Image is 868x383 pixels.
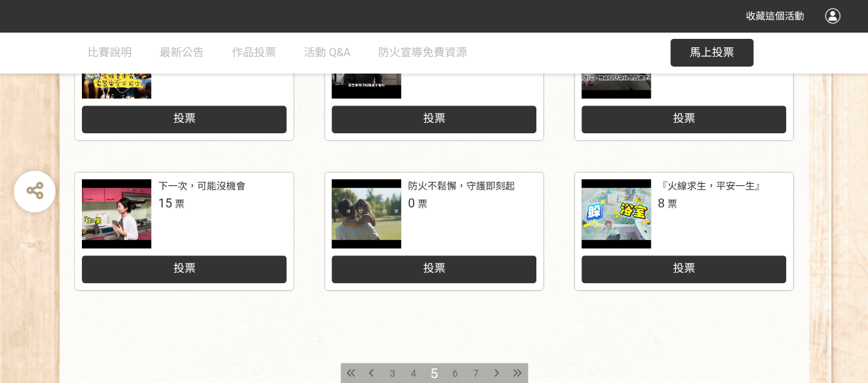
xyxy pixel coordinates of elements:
[452,368,458,379] span: 6
[232,32,276,74] a: 作品投票
[408,179,515,194] div: 防火不鬆懈，守護即刻起
[232,46,276,59] span: 作品投票
[158,196,172,210] span: 15
[390,368,395,379] span: 3
[173,112,195,125] span: 投票
[430,365,438,382] span: 5
[690,46,734,59] span: 馬上投票
[670,39,754,67] button: 馬上投票
[423,112,445,125] span: 投票
[87,46,132,59] span: 比賽說明
[325,22,543,140] a: 電影能重來，人生不能28票投票
[408,196,415,210] span: 0
[75,22,293,140] a: 愛情要來電，電器安全不可少18票投票
[304,32,350,74] a: 活動 Q&A
[160,46,204,59] span: 最新公告
[378,46,467,59] span: 防火宣導免費資源
[75,172,293,290] a: 下一次，可能沒機會15票投票
[325,172,543,290] a: 防火不鬆懈，守護即刻起0票投票
[378,32,467,74] a: 防火宣導免費資源
[304,46,350,59] span: 活動 Q&A
[667,198,677,210] span: 票
[411,368,416,379] span: 4
[473,368,479,379] span: 7
[173,262,195,275] span: 投票
[746,10,804,22] span: 收藏這個活動
[87,32,132,74] a: 比賽說明
[175,198,185,210] span: 票
[160,32,204,74] a: 最新公告
[672,112,695,125] span: 投票
[672,262,695,275] span: 投票
[658,179,765,194] div: 『火線求生，平安一生』
[575,22,793,140] a: 居家防護遠祝融0票投票
[423,262,445,275] span: 投票
[658,196,665,210] span: 8
[418,198,427,210] span: 票
[158,179,246,194] div: 下一次，可能沒機會
[575,172,793,290] a: 『火線求生，平安一生』8票投票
